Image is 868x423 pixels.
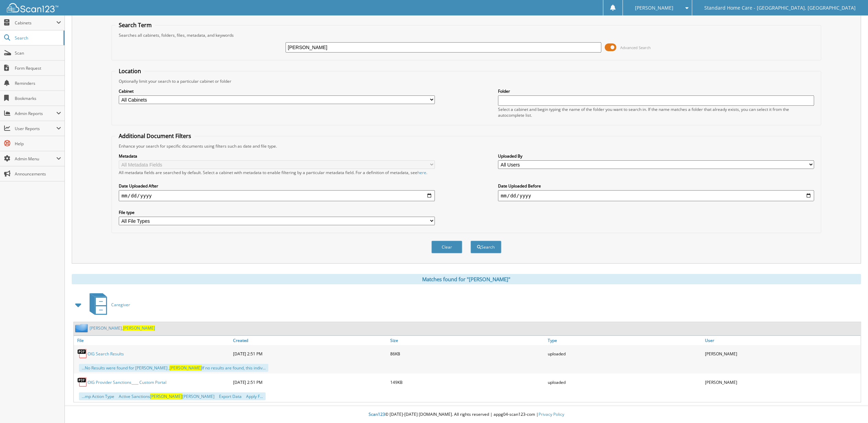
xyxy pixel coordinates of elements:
div: All metadata fields are searched by default. Select a cabinet with metadata to enable filtering b... [119,170,435,175]
div: [DATE] 2:51 PM [231,375,389,389]
span: Help [15,141,61,147]
span: User Reports [15,126,56,132]
label: Cabinet [119,88,435,94]
label: File type [119,209,435,215]
span: Admin Reports [15,111,56,116]
a: User [703,336,861,345]
span: [PERSON_NAME] [150,393,182,399]
input: start [119,190,435,201]
span: [PERSON_NAME] [123,325,155,331]
label: Uploaded By [498,153,814,159]
a: Type [546,336,704,345]
button: Clear [431,241,462,253]
label: Date Uploaded Before [498,183,814,189]
label: Date Uploaded After [119,183,435,189]
a: File [74,336,231,345]
img: folder2.png [75,324,90,332]
div: uploaded [546,375,704,389]
div: [PERSON_NAME] [703,347,861,361]
label: Folder [498,88,814,94]
span: Announcements [15,171,61,177]
div: Select a cabinet and begin typing the name of the folder you want to search in. If the name match... [498,106,814,118]
div: ...No Results were found for [PERSON_NAME] , If no results are found, this indiv... [79,364,268,372]
img: scan123-logo-white.svg [7,3,58,12]
div: Enhance your search for specific documents using filters such as date and file type. [115,143,818,149]
a: here [417,170,426,175]
div: 86KB [389,347,546,361]
legend: Additional Document Filters [115,132,195,140]
iframe: Chat Widget [834,390,868,423]
span: Bookmarks [15,95,61,101]
button: Search [471,241,501,253]
span: Standard Home Care - [GEOGRAPHIC_DATA], [GEOGRAPHIC_DATA] [705,6,856,10]
span: Admin Menu [15,156,56,162]
a: Size [389,336,546,345]
a: Caregiver [85,291,130,318]
div: Searches all cabinets, folders, files, metadata, and keywords [115,32,818,38]
div: 149KB [389,375,546,389]
input: end [498,190,814,201]
span: Caregiver [111,302,130,308]
div: [DATE] 2:51 PM [231,347,389,361]
span: Cabinets [15,20,56,26]
span: Reminders [15,80,61,86]
span: Scan123 [369,411,385,417]
span: Search [15,35,60,41]
a: OIG Provider Sanctions____ Custom Portal [88,379,166,385]
span: Scan [15,50,61,56]
div: © [DATE]-[DATE] [DOMAIN_NAME]. All rights reserved | appg04-scan123-com | [65,406,868,423]
a: Privacy Policy [539,411,564,417]
div: uploaded [546,347,704,361]
img: PDF.png [77,348,88,359]
span: [PERSON_NAME] [635,6,673,10]
div: [PERSON_NAME] [703,375,861,389]
span: [PERSON_NAME] [170,365,202,371]
div: Optionally limit your search to a particular cabinet or folder [115,78,818,84]
a: OIG Search Results [88,351,124,357]
span: Form Request [15,65,61,71]
img: PDF.png [77,377,88,387]
div: ...mp Action Type  Active Sanctions [PERSON_NAME]  Export Data  Apply F... [79,392,266,400]
legend: Search Term [115,21,155,29]
label: Metadata [119,153,435,159]
a: [PERSON_NAME],[PERSON_NAME] [90,325,155,331]
legend: Location [115,67,144,75]
div: Matches found for "[PERSON_NAME]" [72,274,861,284]
span: Advanced Search [620,45,651,50]
a: Created [231,336,389,345]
